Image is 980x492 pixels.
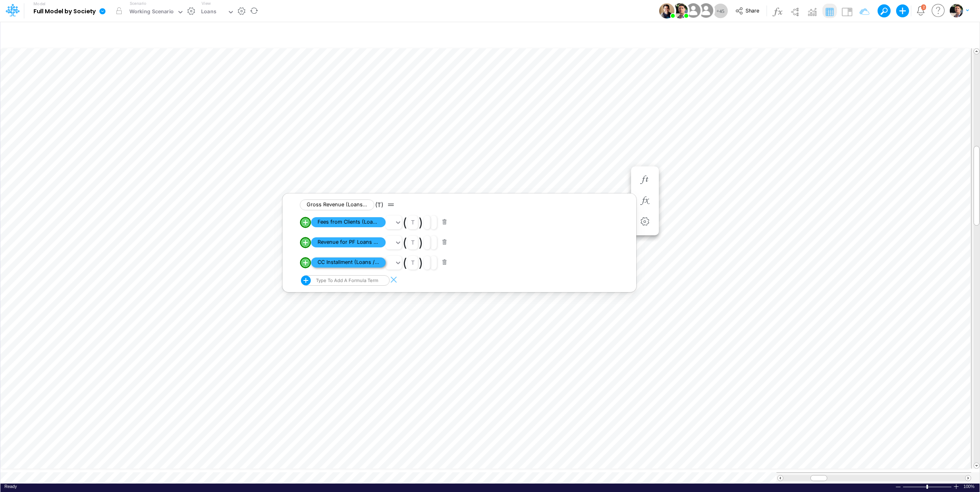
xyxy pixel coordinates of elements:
span: Revenue for PF Loans w/o CC installment (USD) [311,237,386,247]
span: ) [419,215,423,230]
span: + 45 [716,8,725,14]
span: Ready [4,484,17,489]
svg: circle with outer border [300,237,311,248]
span: Share [745,7,759,13]
div: Loans [201,8,216,17]
svg: circle with outer border [300,217,311,228]
span: Gross Revenue (Loans / PF) [300,199,374,210]
div: Zoom level [963,484,976,490]
input: Type a title here [7,25,804,42]
div: Zoom Out [895,484,901,490]
span: Fees from Clients (Loans / PF) [311,217,386,227]
span: CC Installment (Loans / PF) [311,257,386,268]
img: User Image Icon [684,2,702,20]
span: ( [403,255,407,270]
span: (T) [375,201,383,209]
div: Type to add a formula term [314,278,378,283]
svg: circle with outer border [300,257,311,268]
div: t [411,219,415,226]
div: Zoom [903,484,953,490]
img: User Image Icon [673,3,688,19]
button: Share [731,5,765,17]
div: t [411,239,415,246]
div: In Ready mode [4,484,17,490]
b: Full Model by Society [33,8,96,15]
div: Zoom In [953,484,959,490]
img: User Image Icon [697,2,715,20]
div: Working Scenario [129,8,174,17]
span: 100% [963,484,976,490]
label: View [201,0,211,6]
span: ( [403,235,407,250]
a: Notifications [916,6,925,15]
span: ( [403,215,407,230]
div: Zoom [926,485,928,489]
label: Model [33,2,46,6]
label: Scenario [130,0,146,6]
span: ) [419,255,423,270]
span: ) [419,235,423,250]
div: 2 unread items [923,5,925,9]
div: t [411,259,415,266]
img: User Image Icon [659,3,675,19]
